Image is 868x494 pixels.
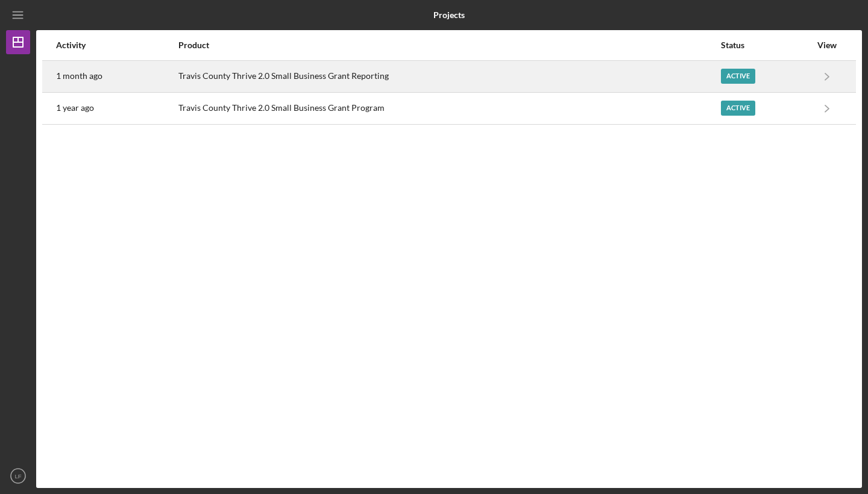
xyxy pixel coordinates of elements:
time: 2024-03-18 21:31 [56,103,94,113]
div: Travis County Thrive 2.0 Small Business Grant Program [178,93,720,123]
div: Product [178,40,720,50]
div: Status [721,40,811,50]
div: Activity [56,40,177,50]
div: Active [721,101,755,116]
div: Travis County Thrive 2.0 Small Business Grant Reporting [178,61,720,92]
div: View [812,40,842,50]
div: Active [721,69,755,84]
text: LF [14,473,21,480]
button: LF [6,464,30,488]
time: 2025-08-02 21:42 [56,71,102,81]
b: Projects [433,10,465,20]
